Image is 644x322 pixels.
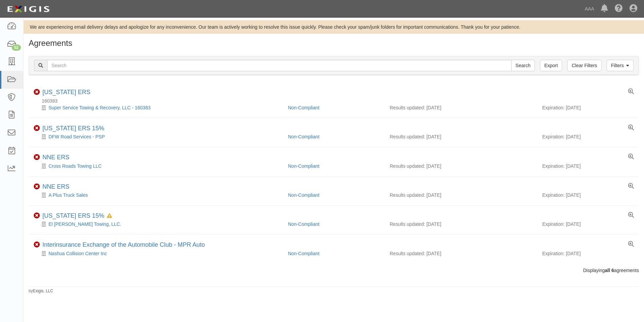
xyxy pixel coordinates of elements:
a: NNE ERS [42,154,69,161]
div: Results updated: [DATE] [390,192,532,198]
a: View results summary [628,183,634,189]
div: Interinsurance Exchange of the Automobile Club - MPR Auto [42,241,205,249]
i: Help Center - Complianz [615,5,623,13]
a: [US_STATE] ERS [42,89,90,96]
div: Results updated: [DATE] [390,133,532,140]
div: Super Service Towing & Recovery, LLC - 160383 [34,104,283,111]
div: Displaying agreements [24,267,644,274]
a: Clear Filters [567,60,601,71]
img: logo-5460c22ac91f19d4615b14bd174203de0afe785f0fc80cf4dbbc73dc1793850b.png [5,3,52,15]
a: Non-Compliant [288,192,319,198]
div: California ERS [42,89,90,96]
div: 160383 [34,98,639,104]
a: View results summary [628,212,634,218]
a: View results summary [628,154,634,160]
a: Non-Compliant [288,251,319,256]
a: AAA [581,2,598,16]
a: Interinsurance Exchange of the Automobile Club - MPR Auto [42,241,205,248]
a: Cross Roads Towing LLC [49,163,102,169]
a: DFW Road Services - PSP [49,134,105,139]
div: Expiration: [DATE] [542,221,634,227]
div: Results updated: [DATE] [390,163,532,169]
b: all 6 [605,268,614,273]
i: Non-Compliant [34,125,40,131]
div: Results updated: [DATE] [390,250,532,257]
i: Non-Compliant [34,89,40,95]
div: New Mexico ERS 15% [42,212,112,220]
i: In Default since 08/28/2025 [107,214,112,218]
a: [US_STATE] ERS 15% [42,125,104,132]
a: Nashua Collision Center Inc [49,251,107,256]
a: Non-Compliant [288,163,319,169]
div: Expiration: [DATE] [542,133,634,140]
div: Expiration: [DATE] [542,192,634,198]
div: We are experiencing email delivery delays and apologize for any inconvenience. Our team is active... [24,24,644,30]
div: Results updated: [DATE] [390,104,532,111]
a: View results summary [628,241,634,247]
a: [US_STATE] ERS 15% [42,212,104,219]
input: Search [511,60,535,71]
a: Super Service Towing & Recovery, LLC - 160383 [49,105,151,110]
a: A Plus Truck Sales [49,192,88,198]
a: Non-Compliant [288,134,319,139]
a: El [PERSON_NAME] Towing, LLC. [49,221,121,227]
a: View results summary [628,89,634,95]
a: NNE ERS [42,183,69,190]
a: Non-Compliant [288,105,319,110]
div: DFW Road Services - PSP [34,133,283,140]
div: Results updated: [DATE] [390,221,532,227]
div: NNE ERS [42,154,69,161]
div: Cross Roads Towing LLC [34,163,283,169]
a: Filters [607,60,634,71]
a: Exigis, LLC [33,289,53,293]
small: by [29,288,53,294]
i: Non-Compliant [34,154,40,160]
a: View results summary [628,125,634,131]
div: 52 [12,45,21,51]
div: NNE ERS [42,183,69,191]
h1: Agreements [29,39,639,48]
div: Texas ERS 15% [42,125,104,132]
div: El Valle Towing, LLC. [34,221,283,227]
a: Non-Compliant [288,221,319,227]
div: Nashua Collision Center Inc [34,250,283,257]
div: Expiration: [DATE] [542,163,634,169]
div: Expiration: [DATE] [542,250,634,257]
div: Expiration: [DATE] [542,104,634,111]
input: Search [47,60,512,71]
i: Non-Compliant [34,184,40,190]
i: Non-Compliant [34,213,40,219]
div: A Plus Truck Sales [34,192,283,198]
i: Non-Compliant [34,242,40,248]
a: Export [540,60,562,71]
